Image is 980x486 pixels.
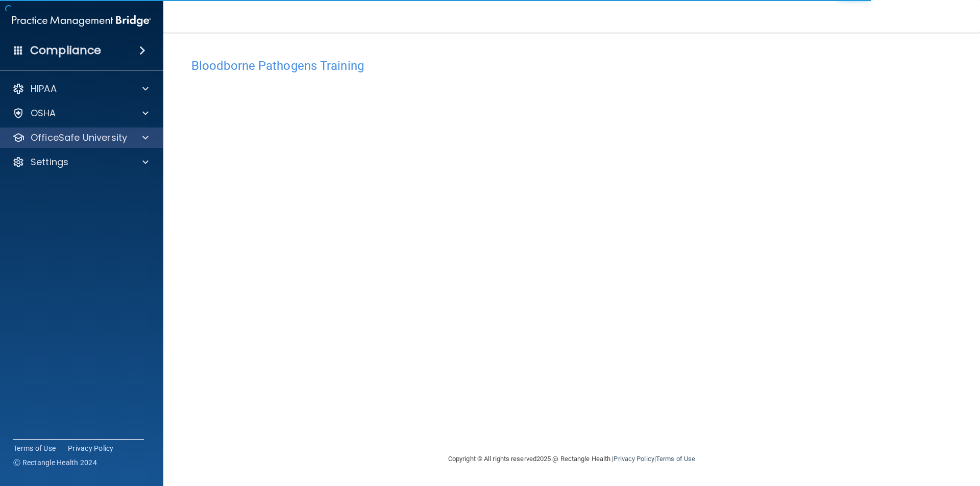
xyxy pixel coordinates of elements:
a: Terms of Use [656,455,695,463]
h4: Compliance [30,43,101,58]
a: Terms of Use [13,443,56,453]
div: Copyright © All rights reserved 2025 @ Rectangle Health | | [385,443,758,475]
iframe: Drift Widget Chat Controller [803,414,968,454]
iframe: bbp [191,78,952,392]
a: Settings [12,156,149,168]
p: OSHA [31,107,56,119]
a: Privacy Policy [68,443,114,453]
a: Privacy Policy [614,455,654,463]
p: HIPAA [31,83,57,95]
a: HIPAA [12,83,149,95]
a: OfficeSafe University [12,132,149,144]
p: Settings [31,156,68,168]
img: PMB logo [12,11,151,31]
p: OfficeSafe University [31,132,127,144]
a: OSHA [12,107,149,119]
h4: Bloodborne Pathogens Training [191,59,952,72]
span: Ⓒ Rectangle Health 2024 [13,457,97,468]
